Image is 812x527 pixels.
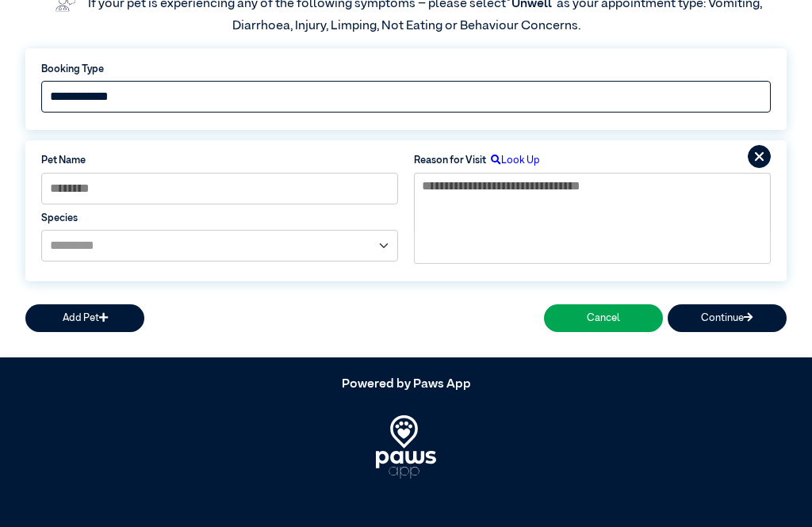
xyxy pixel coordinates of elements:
[668,304,787,332] button: Continue
[25,377,787,392] h5: Powered by Paws App
[376,415,437,479] img: PawsApp
[25,304,144,332] button: Add Pet
[41,211,398,226] label: Species
[41,62,771,77] label: Booking Type
[41,153,398,168] label: Pet Name
[486,153,540,168] label: Look Up
[414,153,486,168] label: Reason for Visit
[544,304,663,332] button: Cancel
